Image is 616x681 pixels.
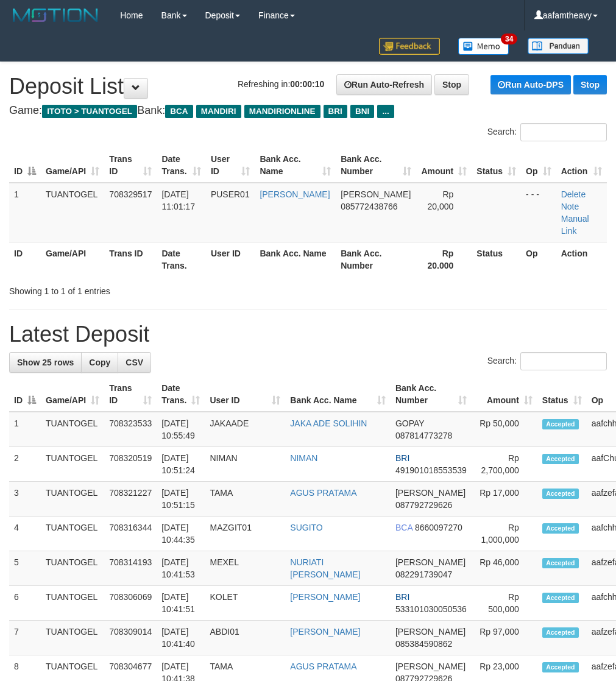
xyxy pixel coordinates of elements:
td: Rp 500,000 [472,586,537,621]
td: TUANTOGEL [41,586,104,621]
label: Search: [487,352,607,370]
th: User ID: activate to sort column ascending [206,148,255,183]
td: 3 [9,482,41,517]
td: [DATE] 10:41:40 [157,621,205,655]
td: 2 [9,447,41,482]
span: BCA [165,105,193,118]
th: User ID: activate to sort column ascending [205,377,285,412]
th: Amount: activate to sort column ascending [472,377,537,412]
td: 708320519 [104,447,157,482]
img: Button%20Memo.svg [458,38,509,55]
span: Copy [89,358,110,367]
th: Action: activate to sort column ascending [556,148,607,183]
th: Bank Acc. Name [255,242,336,277]
a: Note [561,202,579,211]
span: Accepted [542,454,579,464]
td: NIMAN [205,447,285,482]
td: [DATE] 10:51:15 [157,482,205,517]
td: [DATE] 10:44:35 [157,517,205,551]
span: BCA [395,523,412,532]
th: Bank Acc. Name: activate to sort column ascending [255,148,336,183]
span: Accepted [542,523,579,534]
span: [PERSON_NAME] [395,557,466,567]
a: NURIATI [PERSON_NAME] [290,557,360,579]
span: Accepted [542,662,579,672]
span: Copy 491901018553539 to clipboard [395,465,467,475]
img: MOTION_logo.png [9,6,102,24]
h1: Latest Deposit [9,322,607,347]
a: [PERSON_NAME] [290,592,360,602]
td: 708314193 [104,551,157,586]
td: - - - [521,183,556,242]
th: Date Trans.: activate to sort column ascending [157,148,205,183]
td: 5 [9,551,41,586]
span: 708329517 [109,189,152,199]
td: 7 [9,621,41,655]
a: JAKA ADE SOLIHIN [290,418,367,428]
span: Copy 533101030050536 to clipboard [395,604,467,614]
td: Rp 17,000 [472,482,537,517]
td: JAKAADE [205,412,285,447]
span: BRI [395,453,409,463]
th: Bank Acc. Number [336,242,416,277]
label: Search: [487,123,607,141]
span: PUSER01 [211,189,250,199]
span: [DATE] 11:01:17 [161,189,195,211]
th: Trans ID [104,242,157,277]
td: TUANTOGEL [41,412,104,447]
td: 6 [9,586,41,621]
a: AGUS PRATAMA [290,662,356,671]
span: Copy 085384590862 to clipboard [395,639,452,649]
td: ABDI01 [205,621,285,655]
span: Refreshing in: [238,79,324,89]
a: [PERSON_NAME] [290,627,360,637]
a: Show 25 rows [9,352,82,373]
th: Rp 20.000 [416,242,472,277]
th: User ID [206,242,255,277]
td: TUANTOGEL [41,517,104,551]
td: 708321227 [104,482,157,517]
td: MAZGIT01 [205,517,285,551]
span: Copy 8660097270 to clipboard [415,523,462,532]
h1: Deposit List [9,74,607,99]
td: TUANTOGEL [41,447,104,482]
span: Accepted [542,558,579,568]
td: 708309014 [104,621,157,655]
td: KOLET [205,586,285,621]
td: TUANTOGEL [41,551,104,586]
a: Manual Link [561,214,589,236]
a: [PERSON_NAME] [260,189,330,199]
th: ID [9,242,41,277]
span: MANDIRIONLINE [244,105,320,118]
a: Delete [561,189,586,199]
input: Search: [520,123,607,141]
th: Action [556,242,607,277]
span: BRI [324,105,347,118]
img: panduan.png [528,38,589,54]
th: Op [521,242,556,277]
td: TUANTOGEL [41,482,104,517]
th: Date Trans.: activate to sort column ascending [157,377,205,412]
span: MANDIRI [196,105,241,118]
span: BRI [395,592,409,602]
span: Accepted [542,627,579,638]
td: TAMA [205,482,285,517]
td: Rp 97,000 [472,621,537,655]
a: Stop [573,75,607,94]
strong: 00:00:10 [290,79,324,89]
th: Trans ID: activate to sort column ascending [104,148,157,183]
th: Op: activate to sort column ascending [521,148,556,183]
td: 708323533 [104,412,157,447]
td: 1 [9,412,41,447]
td: [DATE] 10:51:24 [157,447,205,482]
span: ... [377,105,394,118]
td: 1 [9,183,41,242]
th: Status: activate to sort column ascending [472,148,521,183]
td: Rp 46,000 [472,551,537,586]
h4: Game: Bank: [9,105,607,117]
a: 34 [449,30,519,62]
td: MEXEL [205,551,285,586]
span: ITOTO > TUANTOGEL [42,105,137,118]
td: Rp 2,700,000 [472,447,537,482]
span: Rp 20,000 [427,189,453,211]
